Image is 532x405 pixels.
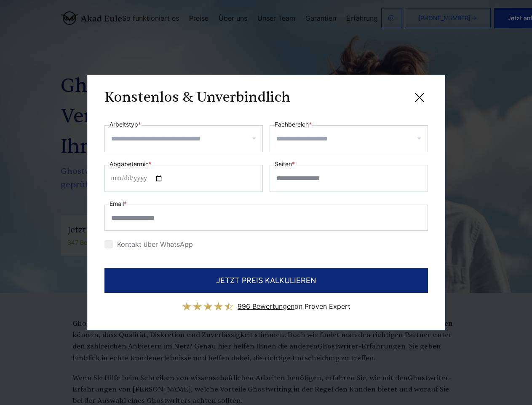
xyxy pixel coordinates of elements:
[104,89,290,106] h3: Konstenlos & Unverbindlich
[275,119,312,130] label: Fachbereich
[275,159,295,169] label: Seiten
[104,268,428,293] button: JETZT PREIS KALKULIEREN
[104,240,193,248] label: Kontakt über WhatsApp
[238,300,350,313] div: on Proven Expert
[110,159,152,169] label: Abgabetermin
[238,302,294,310] span: 996 Bewertungen
[110,119,141,130] label: Arbeitstyp
[110,199,127,209] label: Email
